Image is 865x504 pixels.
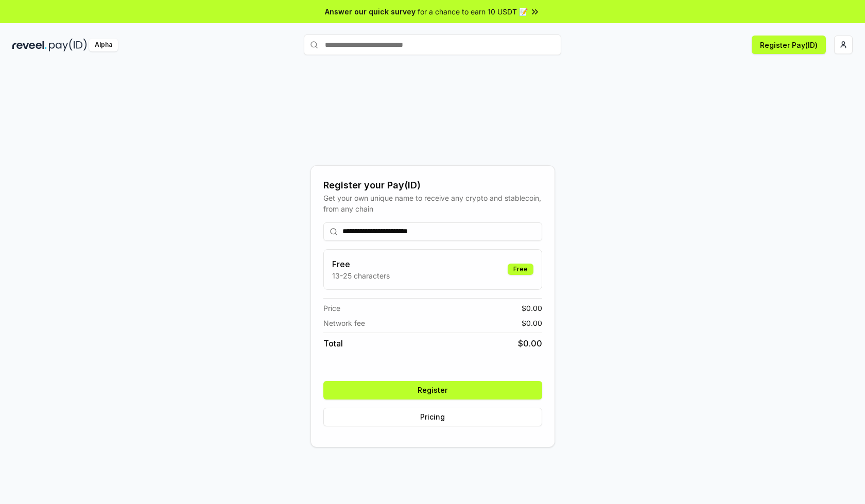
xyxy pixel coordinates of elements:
div: Register your Pay(ID) [323,178,542,193]
span: $ 0.00 [518,337,542,350]
button: Pricing [323,408,542,426]
img: reveel_dark [12,39,47,51]
button: Register [323,381,542,399]
button: Register Pay(ID) [752,36,826,54]
p: 13-25 characters [332,270,390,281]
span: for a chance to earn 10 USDT 📝 [418,6,528,17]
span: Price [323,303,340,314]
div: Get your own unique name to receive any crypto and stablecoin, from any chain [323,193,542,214]
img: pay_id [49,39,87,51]
h3: Free [332,258,390,270]
div: Free [508,264,533,275]
span: Answer our quick survey [325,6,416,17]
div: Alpha [89,39,118,51]
span: $ 0.00 [522,303,542,314]
span: Total [323,337,343,350]
span: $ 0.00 [522,318,542,328]
span: Network fee [323,318,365,328]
